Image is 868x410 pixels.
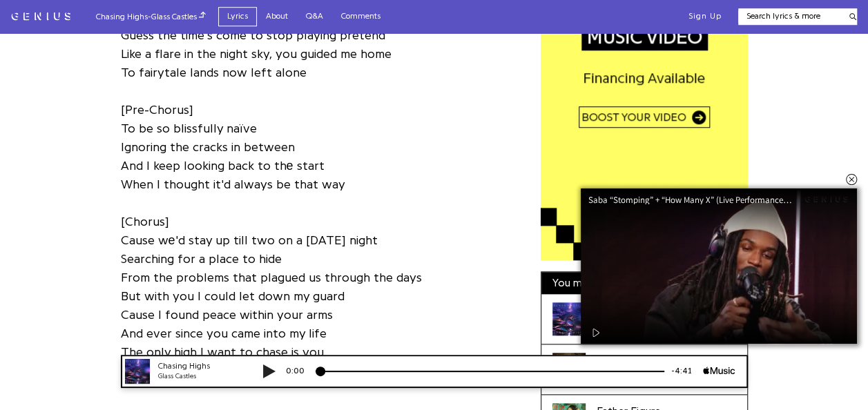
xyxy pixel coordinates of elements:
[297,7,332,26] a: Q&A
[588,195,802,204] div: Saba “Stomping” + “How Many X” (Live Performance) | Open Mic
[597,353,655,369] div: Starless Sky
[541,272,747,294] div: You might also like
[48,6,131,17] div: Chasing Highs
[688,11,722,22] button: Sign Up
[552,353,586,386] div: Cover art for Starless Sky by Glass Castles
[738,10,841,22] input: Search lyrics & more
[96,10,206,23] div: Chasing Highs - Glass Castles
[332,7,389,26] a: Comments
[48,17,131,27] div: Glass Castles
[552,302,586,335] div: Cover art for Fake It by Glass Castles
[257,7,297,26] a: About
[541,344,747,395] a: Cover art for Starless Sky by Glass CastlesStarless SkyGlass Castles
[15,4,40,29] img: 72x72bb.jpg
[218,7,257,26] a: Lyrics
[554,10,593,22] div: -4:41
[541,294,747,344] a: Cover art for Fake It by Glass CastlesFake ItGlass Castles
